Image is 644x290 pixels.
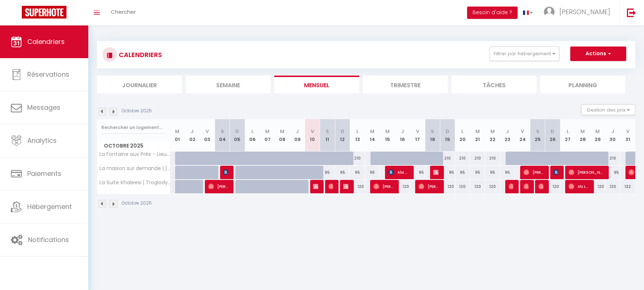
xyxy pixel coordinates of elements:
[170,119,185,152] th: 01
[208,180,228,193] span: [PERSON_NAME]
[186,76,271,93] li: Semaine
[611,128,614,135] abbr: J
[296,128,299,135] abbr: J
[470,180,485,193] div: 120
[350,180,365,193] div: 120
[568,180,588,193] span: Alx Layr
[490,128,495,135] abbr: M
[590,119,605,152] th: 29
[98,152,171,157] span: La Fontaine aux Prés - Lieu magique et fantastique
[350,119,365,152] th: 13
[455,180,470,193] div: 120
[111,8,136,16] span: Chercher
[575,119,590,152] th: 28
[275,119,290,152] th: 08
[570,47,626,61] button: Actions
[551,128,554,135] abbr: D
[221,128,224,135] abbr: S
[206,128,209,135] abbr: V
[235,128,239,135] abbr: D
[311,128,314,135] abbr: V
[320,166,335,179] div: 95
[200,119,215,152] th: 03
[335,119,350,152] th: 12
[388,165,408,179] span: Alix Celine
[485,180,500,193] div: 120
[595,128,600,135] abbr: M
[356,128,359,135] abbr: L
[326,128,329,135] abbr: S
[433,165,438,179] span: [PERSON_NAME]
[627,8,636,17] img: logout
[455,119,470,152] th: 20
[27,103,60,112] span: Messages
[451,76,536,93] li: Tâches
[485,119,500,152] th: 22
[470,152,485,165] div: 210
[410,119,425,152] th: 17
[461,128,463,135] abbr: L
[554,165,559,179] span: [PERSON_NAME]
[620,119,635,152] th: 31
[455,152,470,165] div: 210
[363,76,448,93] li: Trimestre
[97,76,182,93] li: Journalier
[185,119,200,152] th: 02
[467,7,518,19] button: Besoin d'aide ?
[122,108,152,114] p: Octobre 2025
[440,152,455,165] div: 210
[509,180,514,193] span: [PERSON_NAME]
[500,166,515,179] div: 95
[28,235,69,244] span: Notifications
[538,180,543,193] span: [PERSON_NAME]
[605,119,620,152] th: 30
[530,119,545,152] th: 25
[401,128,404,135] abbr: J
[523,165,543,179] span: [PERSON_NAME]
[580,128,585,135] abbr: M
[470,119,485,152] th: 21
[27,70,69,79] span: Réservations
[544,7,555,17] img: ...
[27,202,72,211] span: Hébergement
[313,180,318,193] span: [PERSON_NAME]
[395,119,410,152] th: 16
[373,180,393,193] span: [PERSON_NAME]
[365,119,380,152] th: 14
[545,119,560,152] th: 26
[370,128,374,135] abbr: M
[560,119,575,152] th: 27
[559,7,610,16] span: [PERSON_NAME]
[440,119,455,152] th: 19
[440,180,455,193] div: 120
[341,128,344,135] abbr: D
[523,180,528,193] span: [PERSON_NAME]
[280,128,284,135] abbr: M
[245,119,260,152] th: 06
[385,128,390,135] abbr: M
[416,128,419,135] abbr: V
[500,119,515,152] th: 23
[98,166,171,171] span: La maison sur demande | [PERSON_NAME] | Ciné Room
[410,166,425,179] div: 95
[440,166,455,179] div: 95
[328,180,333,193] span: Corneilla Filiatre
[320,119,335,152] th: 11
[567,128,569,135] abbr: L
[490,47,559,61] button: Filtrer par hébergement
[605,180,620,193] div: 120
[215,119,230,152] th: 04
[117,47,162,63] h3: CALENDRIERS
[122,200,152,207] p: Octobre 2025
[485,152,500,165] div: 210
[540,76,625,93] li: Planning
[265,128,270,135] abbr: M
[350,166,365,179] div: 95
[446,128,449,135] abbr: D
[350,152,365,165] div: 210
[590,180,605,193] div: 120
[536,128,539,135] abbr: S
[343,180,348,193] span: [PERSON_NAME]
[27,37,65,46] span: Calendriers
[485,166,500,179] div: 95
